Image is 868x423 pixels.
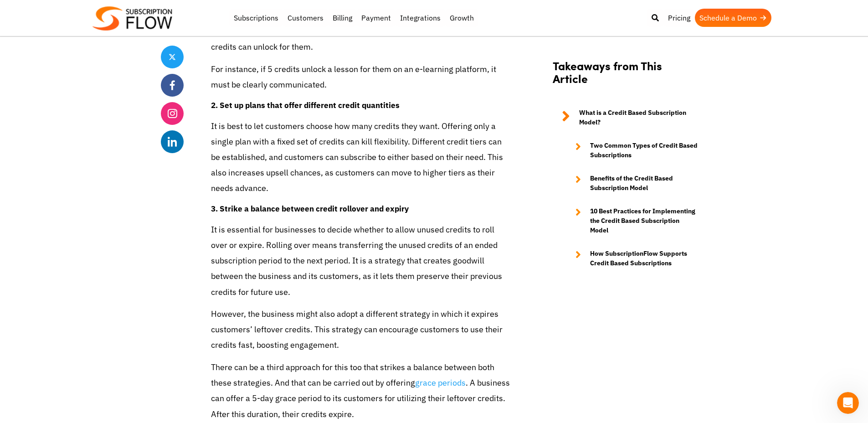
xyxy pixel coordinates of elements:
[445,9,478,27] a: Growth
[211,360,512,422] p: There can be a third approach for this too that strikes a balance between both these strategies. ...
[553,108,699,127] a: What is a Credit Based Subscription Model?
[415,377,466,388] a: grace periods
[566,141,699,160] a: Two Common Types of Credit Based Subscriptions
[566,206,699,235] a: 10 Best Practices for Implementing the Credit Based Subscription Model
[283,9,328,27] a: Customers
[695,9,771,27] a: Schedule a Demo
[229,9,283,27] a: Subscriptions
[566,174,699,193] a: Benefits of the Credit Based Subscription Model
[395,9,445,27] a: Integrations
[663,9,695,27] a: Pricing
[211,62,512,93] p: For instance, if 5 credits unlock a lesson for them on an e-learning platform, it must be clearly...
[590,249,699,268] strong: How SubscriptionFlow Supports Credit Based Subscriptions
[566,249,699,268] a: How SubscriptionFlow Supports Credit Based Subscriptions
[357,9,395,27] a: Payment
[579,108,699,127] strong: What is a Credit Based Subscription Model?
[211,222,512,300] p: It is essential for businesses to decide whether to allow unused credits to roll over or expire. ...
[590,141,699,160] strong: Two Common Types of Credit Based Subscriptions
[211,100,400,110] strong: 2. Set up plans that offer different credit quantities
[553,59,699,94] h2: Takeaways from This Article
[590,174,699,193] strong: Benefits of the Credit Based Subscription Model
[211,203,409,214] strong: 3. Strike a balance between credit rollover and expiry
[590,206,699,235] strong: 10 Best Practices for Implementing the Credit Based Subscription Model
[92,6,172,31] img: Subscriptionflow
[837,392,859,414] iframe: Intercom live chat
[211,306,512,353] p: However, the business might also adopt a different strategy in which it expires customers’ leftov...
[328,9,357,27] a: Billing
[211,119,512,196] p: It is best to let customers choose how many credits they want. Offering only a single plan with a...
